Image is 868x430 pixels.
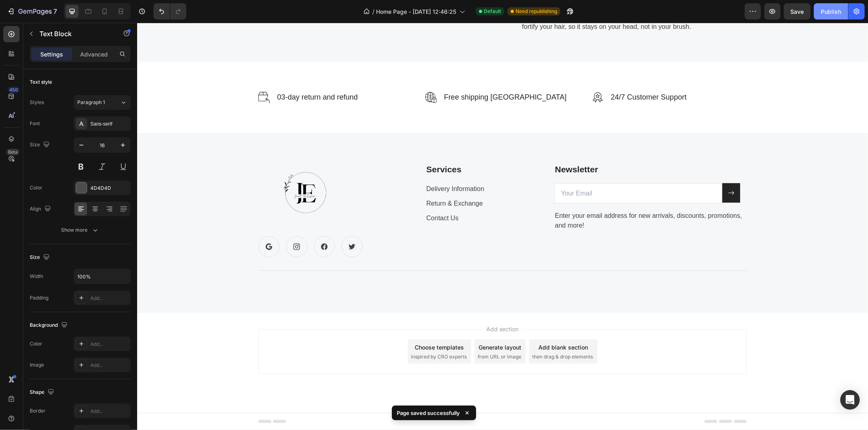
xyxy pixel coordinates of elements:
div: Add... [90,362,129,369]
p: Page saved successfully [397,409,460,417]
button: Publish [814,3,848,20]
div: Add... [90,295,129,302]
div: Undo/Redo [153,3,186,20]
p: Delivery Information [289,161,403,171]
div: Color [30,340,42,347]
div: Generate layout [342,320,385,329]
iframe: Design area [137,23,868,430]
div: Border [30,407,46,415]
button: Show more [30,223,131,237]
p: Free shipping [GEOGRAPHIC_DATA] [307,69,429,80]
div: Styles [30,99,44,106]
span: then drag & drop elements [395,330,456,338]
button: Save [784,3,811,20]
span: / [372,7,374,16]
span: Save [791,8,804,15]
span: inspired by CRO experts [274,330,330,338]
div: Size [30,139,51,150]
span: from URL or image [341,330,384,338]
span: Add section [346,302,385,311]
p: Text Block [39,29,109,39]
div: 4D4D4D [90,185,129,192]
p: Return & Exchange [289,176,403,186]
input: Your Email [417,161,585,181]
span: Need republishing [516,8,557,15]
div: Image [30,361,44,369]
p: Enter your email address for new arrivals, discounts, promotions, and more! [418,188,609,208]
p: 03-day return and refund [140,69,221,80]
button: Paragraph 1 [74,95,131,110]
span: Default [484,8,501,15]
div: Choose templates [278,320,327,329]
p: 7 [53,7,57,16]
div: Font [30,120,40,127]
span: Paragraph 1 [77,99,105,106]
div: 450 [8,87,20,93]
div: Publish [821,7,841,16]
p: Services [289,140,403,153]
p: 24/7 Customer Support [474,69,549,80]
span: Home Page - [DATE] 12:46:25 [376,7,456,16]
p: Newsletter [418,140,609,153]
div: Beta [6,149,20,155]
img: Alt Image [288,69,300,80]
div: Size [30,252,51,263]
img: Alt Image [138,139,199,200]
div: Align [30,204,52,215]
div: Open Intercom Messenger [840,390,860,410]
p: Contact Us [289,191,403,200]
div: Background [30,320,69,331]
div: Add... [90,341,129,348]
p: Settings [40,50,63,59]
div: Sans-serif [90,120,129,128]
div: Add... [90,408,129,415]
p: Advanced [80,50,108,59]
button: 7 [3,3,61,20]
div: Add blank section [401,320,451,329]
div: Width [30,273,43,280]
div: Color [30,184,42,191]
img: Alt Image [455,69,466,80]
div: Padding [30,294,48,302]
div: Text style [30,78,52,86]
div: Shape [30,387,56,398]
input: Auto [74,269,130,284]
div: Show more [61,226,99,234]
